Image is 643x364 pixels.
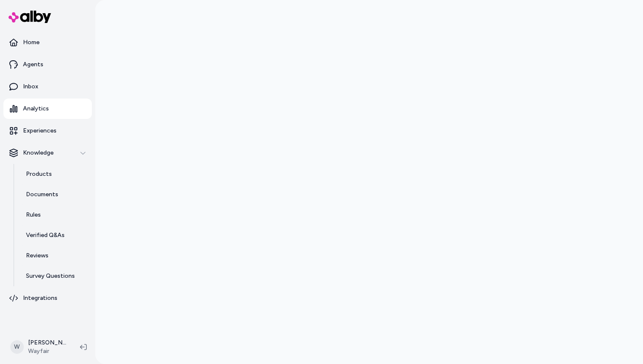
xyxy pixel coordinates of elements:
[26,272,75,280] p: Survey Questions
[3,54,92,75] a: Agents
[17,245,92,266] a: Reviews
[3,143,92,163] button: Knowledge
[28,339,66,347] p: [PERSON_NAME]
[28,347,66,356] span: Wayfair
[23,82,38,91] p: Inbox
[26,190,58,199] p: Documents
[23,149,54,157] p: Knowledge
[17,164,92,184] a: Products
[23,38,40,47] p: Home
[23,60,43,69] p: Agents
[3,32,92,53] a: Home
[3,121,92,141] a: Experiences
[3,99,92,119] a: Analytics
[26,251,48,260] p: Reviews
[9,11,51,23] img: alby Logo
[3,288,92,308] a: Integrations
[26,170,52,178] p: Products
[17,225,92,245] a: Verified Q&As
[26,231,65,240] p: Verified Q&As
[23,104,49,113] p: Analytics
[17,184,92,205] a: Documents
[17,205,92,225] a: Rules
[23,127,57,135] p: Experiences
[23,294,57,302] p: Integrations
[17,266,92,286] a: Survey Questions
[26,211,41,219] p: Rules
[10,340,24,354] span: W
[5,333,73,361] button: W[PERSON_NAME]Wayfair
[3,76,92,97] a: Inbox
